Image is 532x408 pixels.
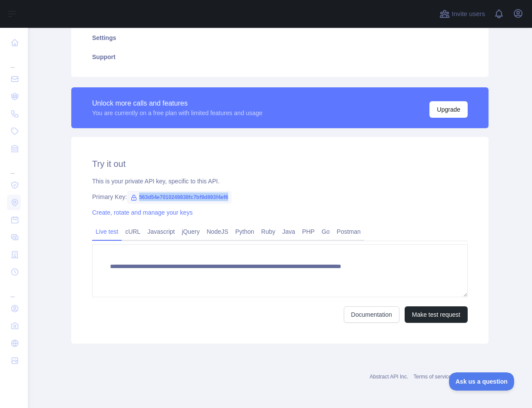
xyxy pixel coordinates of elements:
[318,225,333,239] a: Go
[92,158,468,170] h2: Try it out
[333,225,364,239] a: Postman
[144,225,178,239] a: Javascript
[232,225,258,239] a: Python
[452,9,485,19] span: Invite users
[258,225,279,239] a: Ruby
[122,225,144,239] a: cURL
[344,306,399,323] a: Documentation
[127,191,232,204] span: 563d54e7010249838fc7bf9d893f4ef6
[413,374,451,380] a: Terms of service
[92,98,263,109] div: Unlock more calls and features
[178,225,203,239] a: jQuery
[7,158,21,176] div: ...
[82,47,478,66] a: Support
[92,109,263,117] div: You are currently on a free plan with limited features and usage
[82,28,478,47] a: Settings
[92,209,193,216] a: Create, rotate and manage your keys
[7,52,21,70] div: ...
[7,282,21,299] div: ...
[405,306,468,323] button: Make test request
[429,101,468,118] button: Upgrade
[438,7,487,21] button: Invite users
[299,225,318,239] a: PHP
[370,374,409,380] a: Abstract API Inc.
[203,225,232,239] a: NodeJS
[449,372,515,391] iframe: Toggle Customer Support
[92,192,468,201] div: Primary Key:
[92,177,468,186] div: This is your private API key, specific to this API.
[279,225,299,239] a: Java
[92,225,122,239] a: Live test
